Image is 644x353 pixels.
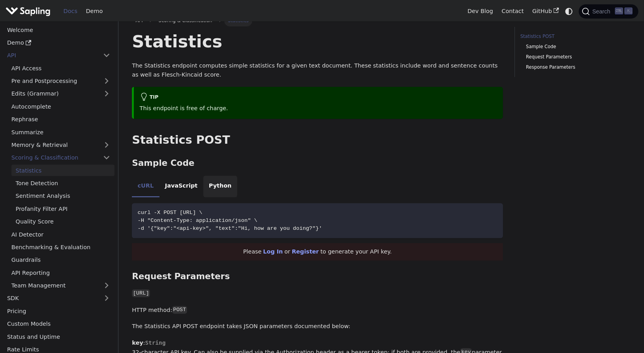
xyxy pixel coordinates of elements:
[82,5,107,17] a: Demo
[132,158,503,169] h3: Sample Code
[3,293,99,304] a: SDK
[3,37,115,49] a: Demo
[11,216,115,227] a: Quality Score
[579,4,638,19] button: Search (Ctrl+K)
[59,5,82,17] a: Docs
[203,176,237,198] li: Python
[625,8,633,15] kbd: K
[160,176,203,198] li: JavaScript
[520,33,627,40] a: Statistics POST
[11,190,115,202] a: Sentiment Analysis
[132,176,159,198] li: cURL
[99,293,115,304] button: Expand sidebar category 'SDK'
[528,5,563,17] a: GitHub
[132,289,150,297] code: [URL]
[172,306,187,314] code: POST
[136,18,143,23] span: API
[132,133,503,147] h2: Statistics POST
[292,248,319,255] a: Register
[132,340,143,346] strong: key
[3,331,115,342] a: Status and Uptime
[7,280,115,291] a: Team Management
[138,225,322,231] span: -d '{"key":"<api-key>", "text":"Hi, how are you doing?"}'
[99,50,115,61] button: Collapse sidebar category 'API'
[132,61,503,80] p: The Statistics endpoint computes simple statistics for a given text document. These statistics in...
[590,8,615,15] span: Search
[7,229,115,240] a: AI Detector
[563,6,575,17] button: Switch between dark and light mode (currently system mode)
[263,248,283,255] a: Log In
[526,53,625,61] a: Request Parameters
[132,243,503,261] div: Please or to generate your API key.
[3,318,115,330] a: Custom Models
[138,218,257,223] span: -H "Content-Type: application/json" \
[11,203,115,214] a: Profanity Filter API
[145,340,165,346] span: String
[7,242,115,253] a: Benchmarking & Evaluation
[7,152,115,163] a: Scoring & Classification
[132,271,503,282] h3: Request Parameters
[3,305,115,317] a: Pricing
[138,210,203,216] span: curl -X POST [URL] \
[7,75,115,87] a: Pre and Postprocessing
[132,306,503,315] p: HTTP method:
[498,5,528,17] a: Contact
[7,101,115,112] a: Autocomplete
[526,64,625,71] a: Response Parameters
[140,93,498,102] div: tip
[11,178,115,189] a: Tone Detection
[11,165,115,176] a: Statistics
[132,31,503,52] h1: Statistics
[7,88,115,100] a: Edits (Grammar)
[7,126,115,138] a: Summarize
[7,267,115,278] a: API Reporting
[7,139,115,151] a: Memory & Retrieval
[7,62,115,74] a: API Access
[526,43,625,51] a: Sample Code
[140,104,498,113] p: This endpoint is free of charge.
[463,5,497,17] a: Dev Blog
[3,24,115,36] a: Welcome
[3,50,99,61] a: API
[6,6,51,17] img: Sapling.ai
[7,114,115,125] a: Rephrase
[7,254,115,266] a: Guardrails
[132,322,503,331] p: The Statistics API POST endpoint takes JSON parameters documented below:
[6,6,53,17] a: Sapling.ai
